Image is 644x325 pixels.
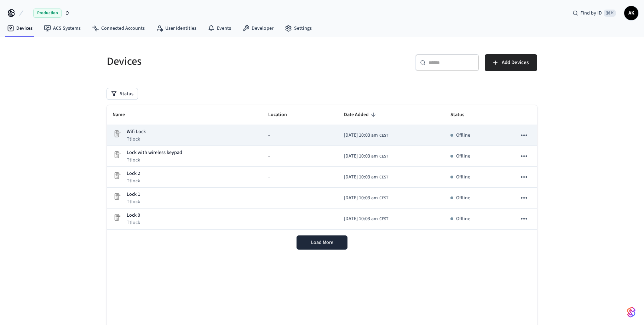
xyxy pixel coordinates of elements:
button: Add Devices [485,54,537,71]
span: CEST [379,195,388,201]
span: Date Added [344,109,378,120]
p: Lock with wireless keypad [127,149,182,156]
img: Placeholder Lock Image [113,171,121,180]
p: Lock 1 [127,191,140,198]
p: Ttlock [127,219,140,226]
p: Offline [456,173,470,181]
div: Europe/Warsaw [344,132,388,139]
div: Europe/Warsaw [344,215,388,223]
span: ⌘ K [604,10,616,17]
p: Offline [456,132,470,139]
a: Events [202,22,237,35]
div: Find by ID⌘ K [567,7,621,19]
a: User Identities [150,22,202,35]
p: Offline [456,153,470,160]
button: Load More [297,235,347,250]
div: Europe/Warsaw [344,194,388,202]
span: CEST [379,216,388,222]
table: sticky table [107,105,537,230]
a: Devices [1,22,38,35]
span: Add Devices [502,58,529,67]
img: Placeholder Lock Image [113,213,121,222]
span: - [268,173,270,181]
span: CEST [379,132,388,139]
span: [DATE] 10:03 am [344,132,378,139]
span: [DATE] 10:03 am [344,173,378,181]
span: Location [268,109,296,120]
p: Wifi Lock [127,128,146,136]
span: - [268,132,270,139]
img: Placeholder Lock Image [113,130,121,138]
img: SeamLogoGradient.69752ec5.svg [627,307,636,318]
button: AK [624,6,638,20]
span: [DATE] 10:03 am [344,153,378,160]
p: Ttlock [127,156,182,164]
img: Placeholder Lock Image [113,150,121,159]
span: Find by ID [580,10,602,17]
span: Production [33,8,62,18]
h5: Devices [107,54,318,69]
p: Lock 2 [127,170,140,177]
span: Load More [311,239,333,246]
span: CEST [379,174,388,181]
span: [DATE] 10:03 am [344,194,378,202]
p: Offline [456,215,470,223]
span: Status [450,109,473,120]
span: - [268,194,270,202]
a: Connected Accounts [86,22,150,35]
p: Ttlock [127,198,140,205]
span: - [268,215,270,223]
a: Settings [279,22,317,35]
img: Placeholder Lock Image [113,192,121,201]
button: Status [107,88,138,99]
span: CEST [379,153,388,160]
span: AK [625,7,638,19]
p: Lock 0 [127,212,140,219]
p: Offline [456,194,470,202]
span: - [268,153,270,160]
div: Europe/Warsaw [344,153,388,160]
a: Developer [237,22,279,35]
span: [DATE] 10:03 am [344,215,378,223]
span: Name [113,109,134,120]
p: Ttlock [127,136,146,143]
div: Europe/Warsaw [344,173,388,181]
a: ACS Systems [38,22,86,35]
p: Ttlock [127,177,140,184]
